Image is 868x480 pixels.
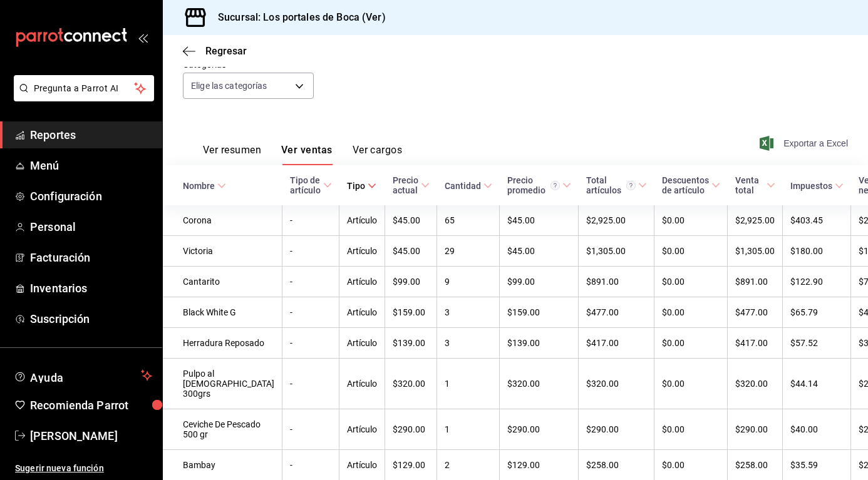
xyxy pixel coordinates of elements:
[191,79,267,92] span: Elige las categorías
[445,181,492,191] span: Cantidad
[339,236,385,267] td: Artículo
[9,91,154,104] a: Pregunta a Parrot AI
[30,157,152,174] span: Menú
[208,10,386,25] h3: Sucursal: Los portales de Boca (Ver)
[500,267,579,297] td: $99.00
[385,267,437,297] td: $99.00
[654,409,728,450] td: $0.00
[445,181,481,191] div: Cantidad
[500,236,579,267] td: $45.00
[203,144,261,165] button: Ver resumen
[290,175,321,195] div: Tipo de artículo
[579,359,654,409] td: $320.00
[393,175,430,195] span: Precio actual
[30,249,152,266] span: Facturación
[783,409,851,450] td: $40.00
[385,297,437,328] td: $159.00
[290,175,332,195] span: Tipo de artículo
[654,205,728,236] td: $0.00
[662,175,709,195] div: Descuentos de artículo
[282,297,339,328] td: -
[783,267,851,297] td: $122.90
[579,409,654,450] td: $290.00
[393,175,418,195] div: Precio actual
[437,328,500,359] td: 3
[339,359,385,409] td: Artículo
[586,175,647,195] span: Total artículos
[728,297,783,328] td: $477.00
[282,359,339,409] td: -
[500,328,579,359] td: $139.00
[163,409,282,450] td: Ceviche De Pescado 500 gr
[728,328,783,359] td: $417.00
[205,45,247,57] span: Regresar
[783,328,851,359] td: $57.52
[385,205,437,236] td: $45.00
[507,175,571,195] span: Precio promedio
[728,409,783,450] td: $290.00
[783,205,851,236] td: $403.45
[34,82,135,95] span: Pregunta a Parrot AI
[183,181,215,191] div: Nombre
[30,280,152,297] span: Inventarios
[728,236,783,267] td: $1,305.00
[203,144,402,165] div: navigation tabs
[790,181,844,191] span: Impuestos
[163,328,282,359] td: Herradura Reposado
[728,205,783,236] td: $2,925.00
[30,218,152,235] span: Personal
[163,359,282,409] td: Pulpo al [DEMOGRAPHIC_DATA] 300grs
[762,136,848,151] button: Exportar a Excel
[790,181,832,191] div: Impuestos
[30,188,152,205] span: Configuración
[654,267,728,297] td: $0.00
[339,409,385,450] td: Artículo
[385,236,437,267] td: $45.00
[282,236,339,267] td: -
[579,236,654,267] td: $1,305.00
[163,297,282,328] td: Black White G
[163,205,282,236] td: Corona
[281,144,333,165] button: Ver ventas
[30,368,136,383] span: Ayuda
[654,297,728,328] td: $0.00
[15,462,152,475] span: Sugerir nueva función
[500,205,579,236] td: $45.00
[654,359,728,409] td: $0.00
[339,267,385,297] td: Artículo
[347,181,365,191] div: Tipo
[626,181,636,190] svg: El total artículos considera cambios de precios en los artículos así como costos adicionales por ...
[783,297,851,328] td: $65.79
[500,359,579,409] td: $320.00
[579,205,654,236] td: $2,925.00
[385,409,437,450] td: $290.00
[586,175,636,195] div: Total artículos
[579,328,654,359] td: $417.00
[654,236,728,267] td: $0.00
[500,297,579,328] td: $159.00
[783,236,851,267] td: $180.00
[339,297,385,328] td: Artículo
[735,175,764,195] div: Venta total
[500,409,579,450] td: $290.00
[579,297,654,328] td: $477.00
[282,267,339,297] td: -
[183,181,226,191] span: Nombre
[282,205,339,236] td: -
[735,175,775,195] span: Venta total
[30,126,152,143] span: Reportes
[507,175,560,195] div: Precio promedio
[30,397,152,414] span: Recomienda Parrot
[579,267,654,297] td: $891.00
[728,267,783,297] td: $891.00
[385,328,437,359] td: $139.00
[30,427,152,444] span: [PERSON_NAME]
[183,45,247,57] button: Regresar
[728,359,783,409] td: $320.00
[385,359,437,409] td: $320.00
[437,359,500,409] td: 1
[437,409,500,450] td: 1
[437,297,500,328] td: 3
[550,181,560,190] svg: Precio promedio = Total artículos / cantidad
